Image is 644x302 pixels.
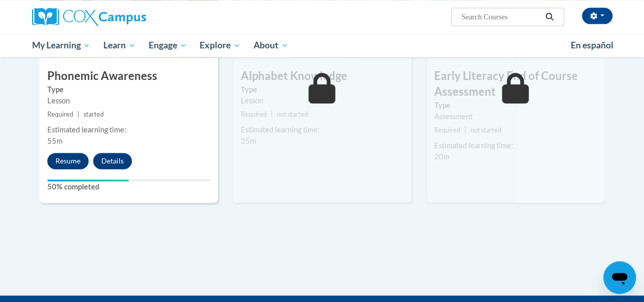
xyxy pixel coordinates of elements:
button: Details [93,153,132,169]
a: Engage [142,34,193,57]
button: Account Settings [582,8,612,24]
button: Search [542,11,557,23]
a: Learn [97,34,142,57]
span: Required [47,111,73,118]
a: My Learning [25,34,97,57]
a: Cox Campus [32,8,215,26]
button: Resume [47,153,89,169]
span: Learn [103,39,135,51]
span: 55m [47,136,63,145]
h3: Alphabet Knowledge [233,68,411,84]
span: 25m [241,136,256,145]
span: not started [470,126,501,134]
div: Lesson [47,95,210,106]
span: 20m [434,152,450,161]
label: Type [241,84,404,95]
h3: Phonemic Awareness [40,68,218,84]
a: About [247,34,295,57]
div: Estimated learning time: [47,124,210,135]
span: started [83,111,104,118]
label: Type [434,100,597,111]
label: 50% completed [47,181,210,193]
div: Main menu [24,34,620,57]
span: About [254,39,288,51]
input: Search Courses [460,11,542,23]
span: Required [434,126,460,134]
label: Type [47,84,210,95]
img: Cox Campus [32,8,146,26]
span: Required [241,111,267,118]
h3: Early Literacy End of Course Assessment [427,68,605,100]
iframe: Button to launch messaging window [603,261,636,294]
div: Your progress [47,179,129,181]
a: Explore [193,34,247,57]
span: | [271,111,273,118]
span: | [77,111,79,118]
span: not started [277,111,308,118]
span: En español [571,40,613,50]
span: Explore [200,39,240,51]
div: Lesson [241,95,404,106]
span: My Learning [32,39,90,51]
div: Assessment [434,111,597,122]
a: En español [564,35,620,56]
div: Estimated learning time: [241,124,404,135]
span: Engage [149,39,187,51]
div: Estimated learning time: [434,140,597,151]
span: | [464,126,466,134]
